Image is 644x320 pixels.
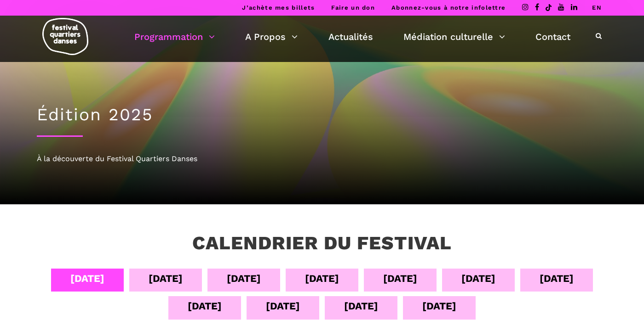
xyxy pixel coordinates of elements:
a: Actualités [328,29,373,45]
div: [DATE] [70,270,104,286]
a: Programmation [134,29,215,45]
a: Médiation culturelle [403,29,505,45]
div: [DATE] [422,298,456,314]
h3: Calendrier du festival [192,232,452,255]
div: [DATE] [540,270,574,286]
div: [DATE] [344,298,378,314]
h1: Édition 2025 [37,105,607,125]
div: [DATE] [266,298,300,314]
div: À la découverte du Festival Quartiers Danses [37,153,607,165]
div: [DATE] [305,270,339,286]
div: [DATE] [227,270,261,286]
div: [DATE] [188,298,222,314]
a: A Propos [245,29,298,45]
a: EN [592,4,602,11]
a: J’achète mes billets [242,4,315,11]
img: logo-fqd-med [42,18,88,55]
a: Contact [535,29,570,45]
a: Abonnez-vous à notre infolettre [391,4,506,11]
a: Faire un don [331,4,375,11]
div: [DATE] [383,270,417,286]
div: [DATE] [149,270,183,286]
div: [DATE] [461,270,495,286]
